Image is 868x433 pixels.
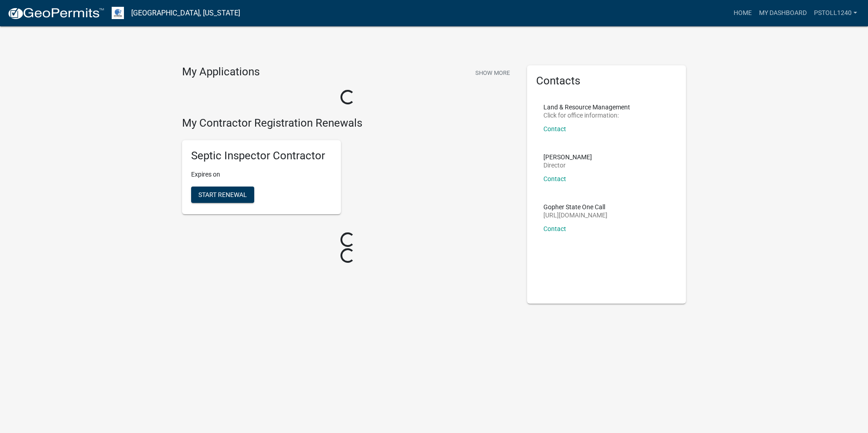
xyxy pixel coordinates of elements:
p: [PERSON_NAME] [543,154,592,160]
h4: My Contractor Registration Renewals [182,117,513,130]
a: My Dashboard [755,5,810,22]
p: [URL][DOMAIN_NAME] [543,212,607,218]
p: Director [543,162,592,168]
a: Contact [543,175,566,182]
h4: My Applications [182,65,260,79]
wm-registration-list-section: My Contractor Registration Renewals [182,117,513,222]
a: Home [730,5,755,22]
img: Otter Tail County, Minnesota [112,7,124,19]
p: Land & Resource Management [543,104,630,110]
a: [GEOGRAPHIC_DATA], [US_STATE] [131,5,240,21]
button: Show More [472,65,513,80]
a: Contact [543,125,566,133]
h5: Contacts [536,74,677,88]
span: Start Renewal [198,191,247,198]
p: Expires on [191,170,332,179]
p: Click for office information: [543,112,630,118]
a: Contact [543,225,566,232]
button: Start Renewal [191,187,254,203]
p: Gopher State One Call [543,204,607,210]
h5: Septic Inspector Contractor [191,149,332,162]
a: pstoll1240 [810,5,861,22]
